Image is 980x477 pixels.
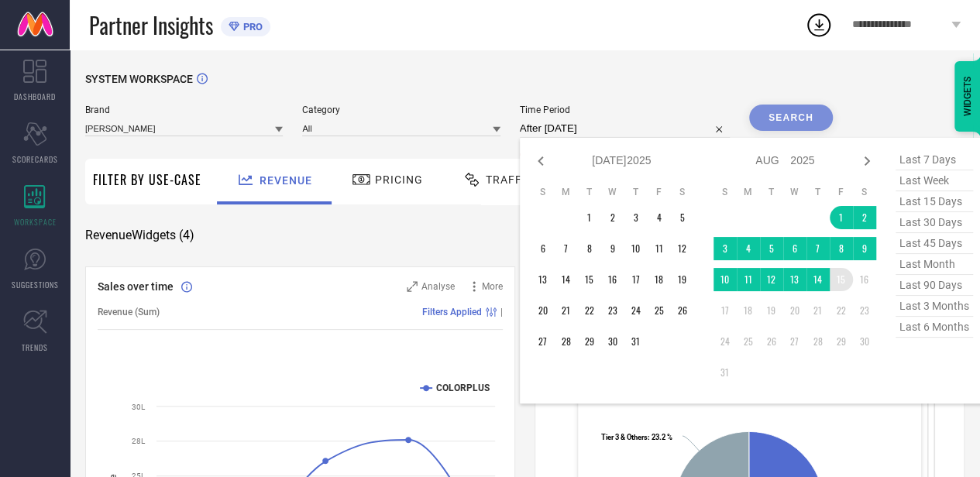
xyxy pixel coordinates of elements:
td: Wed Jul 30 2025 [601,330,624,353]
span: Filter By Use-Case [93,170,201,189]
span: last 15 days [896,191,973,212]
div: Open download list [805,11,833,39]
td: Sun Aug 17 2025 [714,299,737,322]
span: Category [302,105,500,115]
td: Tue Aug 19 2025 [760,299,783,322]
text: : 23.2 % [601,433,672,441]
span: last week [896,170,973,191]
td: Thu Aug 14 2025 [806,268,830,291]
td: Mon Aug 04 2025 [737,237,760,260]
span: Traffic [486,173,534,186]
td: Tue Aug 12 2025 [760,268,783,291]
text: 30L [132,403,146,411]
td: Thu Aug 21 2025 [806,299,830,322]
td: Sun Aug 24 2025 [714,330,737,353]
td: Sun Aug 03 2025 [714,237,737,260]
td: Thu Jul 31 2025 [624,330,648,353]
td: Wed Aug 27 2025 [783,330,806,353]
td: Sun Jul 27 2025 [531,330,555,353]
td: Fri Aug 29 2025 [830,330,853,353]
th: Wednesday [783,186,806,198]
th: Wednesday [601,186,624,198]
span: Filters Applied [422,307,482,317]
span: last 6 months [896,317,973,338]
svg: Zoom [407,281,418,292]
td: Mon Jul 21 2025 [555,299,578,322]
td: Wed Jul 02 2025 [601,206,624,229]
div: Next month [858,152,876,170]
td: Sat Jul 19 2025 [671,268,694,291]
td: Fri Aug 01 2025 [830,206,853,229]
th: Saturday [671,186,694,198]
td: Thu Jul 10 2025 [624,237,648,260]
td: Sun Aug 10 2025 [714,268,737,291]
span: WORKSPACE [14,216,57,228]
td: Tue Jul 01 2025 [578,206,601,229]
td: Fri Aug 15 2025 [830,268,853,291]
td: Tue Jul 22 2025 [578,299,601,322]
span: Pricing [375,173,423,186]
th: Friday [648,186,671,198]
td: Sun Jul 20 2025 [531,299,555,322]
span: Sales over time [98,280,174,293]
td: Fri Aug 08 2025 [830,237,853,260]
td: Sat Aug 30 2025 [853,330,876,353]
td: Tue Aug 26 2025 [760,330,783,353]
td: Sat Aug 23 2025 [853,299,876,322]
span: Brand [85,105,283,115]
span: | [500,307,503,317]
text: COLORPLUS [436,383,490,393]
span: DASHBOARD [14,91,56,102]
td: Sat Jul 12 2025 [671,237,694,260]
th: Sunday [531,186,555,198]
td: Wed Aug 13 2025 [783,268,806,291]
span: Analyse [421,281,455,292]
td: Wed Jul 16 2025 [601,268,624,291]
span: SUGGESTIONS [12,279,59,290]
td: Sat Aug 02 2025 [853,206,876,229]
td: Wed Jul 09 2025 [601,237,624,260]
span: SYSTEM WORKSPACE [85,73,193,85]
td: Wed Aug 06 2025 [783,237,806,260]
td: Tue Jul 08 2025 [578,237,601,260]
span: More [482,281,503,292]
td: Mon Aug 25 2025 [737,330,760,353]
td: Thu Aug 28 2025 [806,330,830,353]
td: Sat Aug 09 2025 [853,237,876,260]
td: Thu Jul 17 2025 [624,268,648,291]
td: Tue Jul 29 2025 [578,330,601,353]
td: Thu Jul 03 2025 [624,206,648,229]
span: TRENDS [22,341,48,353]
span: Revenue (Sum) [98,307,160,317]
span: last 30 days [896,212,973,233]
td: Tue Aug 05 2025 [760,237,783,260]
th: Thursday [624,186,648,198]
td: Mon Jul 14 2025 [555,268,578,291]
span: PRO [239,21,263,33]
span: last 45 days [896,233,973,254]
th: Tuesday [578,186,601,198]
td: Sat Aug 16 2025 [853,268,876,291]
td: Tue Jul 15 2025 [578,268,601,291]
td: Wed Jul 23 2025 [601,299,624,322]
tspan: Tier 3 & Others [601,433,648,441]
span: last 3 months [896,296,973,317]
td: Fri Jul 18 2025 [648,268,671,291]
th: Monday [555,186,578,198]
text: 28L [132,437,146,445]
span: Partner Insights [89,9,213,41]
td: Fri Jul 25 2025 [648,299,671,322]
th: Thursday [806,186,830,198]
td: Mon Aug 18 2025 [737,299,760,322]
td: Fri Jul 11 2025 [648,237,671,260]
td: Sun Jul 13 2025 [531,268,555,291]
td: Fri Aug 22 2025 [830,299,853,322]
th: Saturday [853,186,876,198]
td: Fri Jul 04 2025 [648,206,671,229]
th: Tuesday [760,186,783,198]
td: Wed Aug 20 2025 [783,299,806,322]
span: Revenue Widgets ( 4 ) [85,228,194,243]
span: Time Period [520,105,730,115]
th: Monday [737,186,760,198]
td: Sat Jul 26 2025 [671,299,694,322]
